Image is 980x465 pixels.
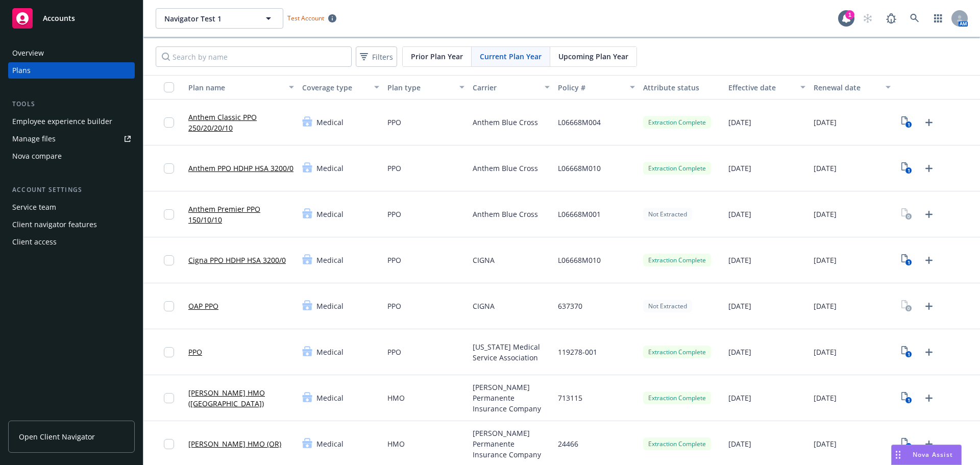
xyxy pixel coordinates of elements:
[8,131,135,147] a: Manage files
[473,382,550,414] span: [PERSON_NAME] Permanente Insurance Company
[316,393,344,403] span: Medical
[473,82,538,93] div: Carrier
[728,82,794,93] div: Effective date
[287,14,324,22] span: Test Account
[899,390,915,406] a: View Plan Documents
[921,390,937,406] a: Upload Plan Documents
[316,255,344,265] span: Medical
[928,8,948,29] a: Switch app
[316,117,344,128] span: Medical
[473,209,538,219] span: Anthem Blue Cross
[469,75,554,100] button: Carrier
[387,209,401,219] span: PPO
[188,438,281,449] a: [PERSON_NAME] HMO (OR)
[43,14,75,22] span: Accounts
[188,255,286,265] a: Cigna PPO HDHP HSA 3200/0
[643,116,711,129] div: Extraction Complete
[908,167,910,174] text: 1
[814,393,837,403] span: [DATE]
[899,252,915,268] a: View Plan Documents
[814,82,879,93] div: Renewal date
[8,185,135,195] div: Account settings
[480,51,542,62] span: Current Plan Year
[728,301,751,311] span: [DATE]
[316,438,344,449] span: Medical
[302,82,368,93] div: Coverage type
[356,46,397,67] button: Filters
[164,255,174,265] input: Toggle Row Selected
[558,255,601,265] span: L06668M010
[12,199,56,215] div: Service team
[164,117,174,128] input: Toggle Row Selected
[156,8,283,29] button: Navigator Test 1
[899,298,915,314] a: View Plan Documents
[188,82,283,93] div: Plan name
[558,438,578,449] span: 24466
[908,121,910,128] text: 1
[156,46,352,67] input: Search by name
[383,75,469,100] button: Plan type
[164,163,174,174] input: Toggle Row Selected
[845,10,854,19] div: 1
[12,113,112,130] div: Employee experience builder
[892,445,904,464] div: Drag to move
[184,75,298,100] button: Plan name
[316,347,344,357] span: Medical
[814,209,837,219] span: [DATE]
[387,393,405,403] span: HMO
[728,255,751,265] span: [DATE]
[921,298,937,314] a: Upload Plan Documents
[810,75,895,100] button: Renewal date
[188,112,294,133] a: Anthem Classic PPO 250/20/20/10
[921,436,937,452] a: Upload Plan Documents
[728,347,751,357] span: [DATE]
[372,52,393,62] span: Filters
[188,387,294,409] a: [PERSON_NAME] HMO ([GEOGRAPHIC_DATA])
[558,82,624,93] div: Policy #
[387,163,401,174] span: PPO
[558,301,582,311] span: 637370
[724,75,810,100] button: Effective date
[12,234,57,250] div: Client access
[283,13,340,23] span: Test Account
[164,439,174,449] input: Toggle Row Selected
[12,148,62,164] div: Nova compare
[899,344,915,360] a: View Plan Documents
[164,209,174,219] input: Toggle Row Selected
[188,347,202,357] a: PPO
[387,117,401,128] span: PPO
[473,301,495,311] span: CIGNA
[188,163,293,174] a: Anthem PPO HDHP HSA 3200/0
[188,204,294,225] a: Anthem Premier PPO 150/10/10
[558,51,628,62] span: Upcoming Plan Year
[908,397,910,404] text: 1
[643,82,720,93] div: Attribute status
[899,114,915,131] a: View Plan Documents
[921,344,937,360] a: Upload Plan Documents
[899,206,915,223] a: View Plan Documents
[8,113,135,130] a: Employee experience builder
[316,209,344,219] span: Medical
[921,252,937,268] a: Upload Plan Documents
[881,8,901,29] a: Report a Bug
[643,346,711,358] div: Extraction Complete
[728,209,751,219] span: [DATE]
[558,163,601,174] span: L06668M010
[904,8,925,29] a: Search
[814,163,837,174] span: [DATE]
[387,438,405,449] span: HMO
[8,234,135,250] a: Client access
[554,75,639,100] button: Policy #
[473,163,538,174] span: Anthem Blue Cross
[643,391,711,404] div: Extraction Complete
[643,162,711,175] div: Extraction Complete
[8,45,135,61] a: Overview
[558,209,601,219] span: L06668M001
[19,431,95,442] span: Open Client Navigator
[643,437,711,450] div: Extraction Complete
[473,428,550,460] span: [PERSON_NAME] Permanente Insurance Company
[891,445,962,465] button: Nova Assist
[12,131,56,147] div: Manage files
[473,255,495,265] span: CIGNA
[921,114,937,131] a: Upload Plan Documents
